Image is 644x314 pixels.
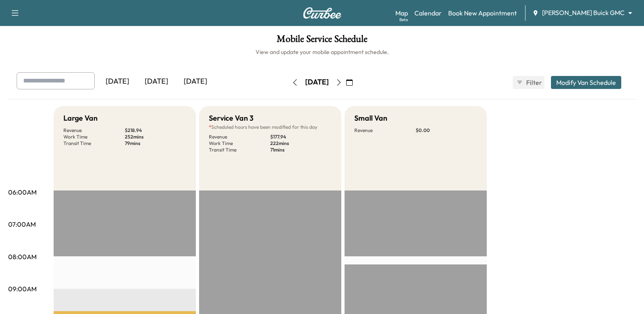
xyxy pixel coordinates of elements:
[414,8,442,18] a: Calendar
[416,127,477,134] p: $ 0.00
[448,8,517,18] a: Book New Appointment
[8,187,37,197] p: 06:00AM
[63,134,125,140] p: Work Time
[542,8,624,17] span: [PERSON_NAME] Buick GMC
[8,252,37,262] p: 08:00AM
[270,147,332,153] p: 71 mins
[354,127,416,134] p: Revenue
[209,113,254,124] h5: Service Van 3
[270,140,332,147] p: 222 mins
[395,8,408,18] a: MapBeta
[63,127,125,134] p: Revenue
[125,127,186,134] p: $ 218.94
[63,140,125,147] p: Transit Time
[125,134,186,140] p: 252 mins
[125,140,186,147] p: 79 mins
[176,72,215,91] div: [DATE]
[63,113,98,124] h5: Large Van
[354,113,387,124] h5: Small Van
[8,48,636,56] h6: View and update your mobile appointment schedule.
[98,72,137,91] div: [DATE]
[209,140,270,147] p: Work Time
[399,17,408,23] div: Beta
[209,147,270,153] p: Transit Time
[270,134,332,140] p: $ 177.94
[526,78,541,87] span: Filter
[513,76,544,89] button: Filter
[305,77,329,87] div: [DATE]
[303,7,342,19] img: Curbee Logo
[137,72,176,91] div: [DATE]
[209,134,270,140] p: Revenue
[8,219,36,229] p: 07:00AM
[8,284,37,294] p: 09:00AM
[551,76,621,89] button: Modify Van Schedule
[8,34,636,48] h1: Mobile Service Schedule
[209,124,332,130] p: Scheduled hours have been modified for this day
